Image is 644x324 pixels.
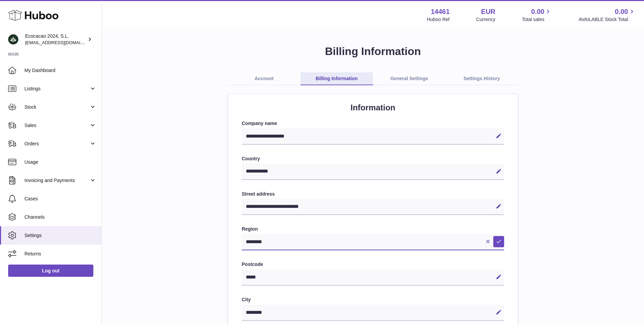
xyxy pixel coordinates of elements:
[300,72,373,85] a: Billing Information
[373,72,446,85] a: General Settings
[242,156,504,162] label: Country
[24,141,89,147] span: Orders
[578,16,636,23] span: AVAILABLE Stock Total
[476,16,496,23] div: Currency
[24,122,89,129] span: Sales
[8,265,93,277] a: Log out
[242,102,504,113] h2: Information
[481,7,495,16] strong: EUR
[24,232,96,239] span: Settings
[24,214,96,220] span: Channels
[24,159,96,165] span: Usage
[578,7,636,23] a: 0.00 AVAILABLE Stock Total
[24,177,89,184] span: Invoicing and Payments
[8,34,18,44] img: internalAdmin-14461@internal.huboo.com
[25,40,100,45] span: [EMAIL_ADDRESS][DOMAIN_NAME]
[531,7,545,16] span: 0.00
[242,296,504,303] label: City
[228,72,300,85] a: Account
[522,16,552,23] span: Total sales
[113,44,633,59] h1: Billing Information
[242,261,504,268] label: Postcode
[242,120,504,127] label: Company name
[242,226,504,232] label: Region
[615,7,628,16] span: 0.00
[24,104,89,110] span: Stock
[25,33,86,46] div: Ecocacao 2024, S.L.
[427,16,450,23] div: Huboo Ref
[24,67,96,74] span: My Dashboard
[24,196,96,202] span: Cases
[24,86,89,92] span: Listings
[24,251,96,257] span: Returns
[431,7,450,16] strong: 14461
[242,191,504,197] label: Street address
[522,7,552,23] a: 0.00 Total sales
[445,72,518,85] a: Settings History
